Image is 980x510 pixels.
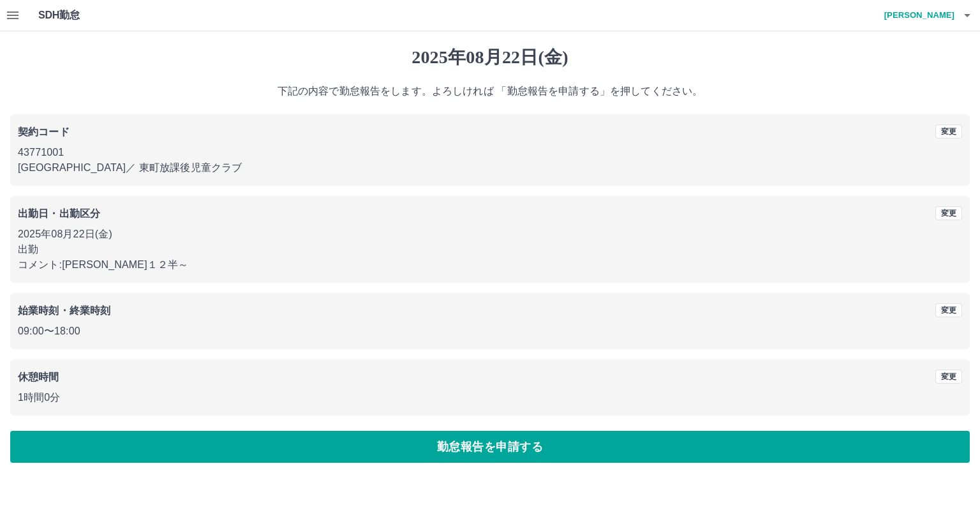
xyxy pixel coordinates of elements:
p: コメント: [PERSON_NAME]１２半～ [18,257,962,273]
b: 契約コード [18,126,70,137]
button: 変更 [935,124,962,139]
p: 出勤 [18,242,962,257]
button: 変更 [935,303,962,317]
button: 変更 [935,206,962,220]
b: 始業時刻・終業時刻 [18,305,110,316]
p: 09:00 〜 18:00 [18,324,962,339]
p: [GEOGRAPHIC_DATA] ／ 東町放課後児童クラブ [18,160,962,176]
button: 勤怠報告を申請する [10,431,970,463]
p: 2025年08月22日(金) [18,227,962,242]
p: 1時間0分 [18,390,962,405]
p: 43771001 [18,145,962,160]
b: 出勤日・出勤区分 [18,208,100,219]
h1: 2025年08月22日(金) [10,47,970,68]
p: 下記の内容で勤怠報告をします。よろしければ 「勤怠報告を申請する」を押してください。 [10,84,970,99]
button: 変更 [935,370,962,384]
b: 休憩時間 [18,371,59,382]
